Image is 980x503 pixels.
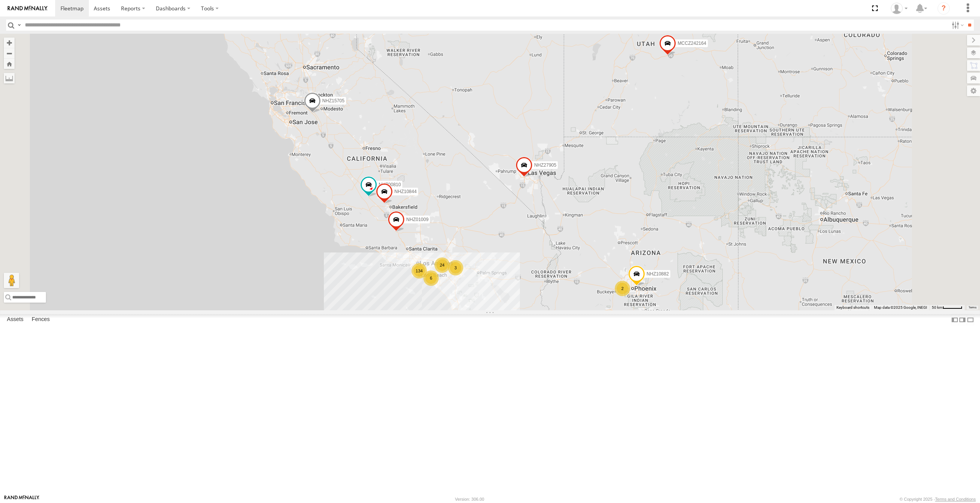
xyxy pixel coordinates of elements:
[836,305,869,310] button: Keyboard shortcuts
[4,38,15,48] button: Zoom in
[434,257,450,273] div: 24
[16,20,22,31] label: Search Query
[455,497,484,501] div: Version: 306.00
[4,73,15,84] label: Measure
[647,271,669,277] span: NHZ10882
[929,305,965,310] button: Map Scale: 50 km per 48 pixels
[959,314,966,325] label: Dock Summary Table to the Right
[932,305,942,310] span: 50 km
[949,20,965,31] label: Search Filter Options
[938,2,950,15] i: ?
[534,162,556,168] span: NHZ27905
[888,3,910,14] div: Zulema McIntosch
[874,305,927,310] span: Map data ©2025 Google, INEGI
[967,85,980,96] label: Map Settings
[969,306,977,309] a: Terms (opens in new tab)
[4,48,15,59] button: Zoom out
[678,41,706,46] span: MCCZ242164
[8,6,47,11] img: rand-logo.svg
[423,270,439,286] div: 6
[28,315,54,325] label: Fences
[379,182,401,187] span: NHZ00810
[4,495,39,503] a: Visit our Website
[951,314,959,325] label: Dock Summary Table to the Left
[935,497,976,501] a: Terms and Conditions
[322,98,345,103] span: NHZ15705
[394,189,416,194] span: NHZ10844
[448,260,463,275] div: 3
[4,273,19,288] button: Drag Pegman onto the map to open Street View
[4,59,15,69] button: Zoom Home
[412,263,427,279] div: 134
[900,497,976,501] div: © Copyright 2025 -
[615,281,630,296] div: 2
[3,315,27,325] label: Assets
[967,314,974,325] label: Hide Summary Table
[406,217,428,222] span: NHZ01009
